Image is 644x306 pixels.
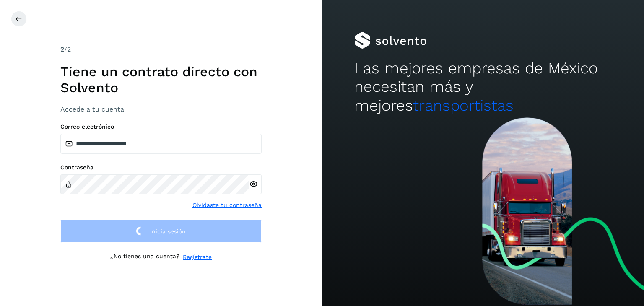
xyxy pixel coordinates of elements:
[60,45,64,53] span: 2
[60,105,262,113] h3: Accede a tu cuenta
[150,228,186,234] span: Inicia sesión
[354,59,612,115] h2: Las mejores empresas de México necesitan más y mejores
[192,201,262,210] a: Olvidaste tu contraseña
[60,220,262,243] button: Inicia sesión
[60,64,262,96] h1: Tiene un contrato directo con Solvento
[60,164,262,171] label: Contraseña
[60,123,262,130] label: Correo electrónico
[413,96,514,114] span: transportistas
[183,253,212,262] a: Regístrate
[60,44,262,54] div: /2
[110,253,179,262] p: ¿No tienes una cuenta?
